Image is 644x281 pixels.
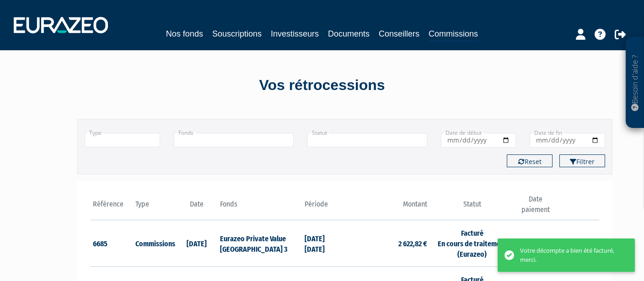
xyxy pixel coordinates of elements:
[175,194,218,220] th: Date
[302,220,345,267] td: [DATE] [DATE]
[212,27,262,40] a: Souscriptions
[520,246,621,264] div: Votre décompte a bien été facturé, merci.
[429,27,478,42] a: Commissions
[218,194,302,220] th: Fonds
[630,42,640,124] p: Besoin d'aide ?
[218,220,302,267] td: Eurazeo Private Value [GEOGRAPHIC_DATA] 3
[61,75,583,96] div: Vos rétrocessions
[507,154,553,167] button: Reset
[91,194,133,220] th: Référence
[133,194,176,220] th: Type
[91,220,133,267] td: 6685
[515,220,557,267] td: -
[379,27,419,40] a: Conseillers
[345,220,429,267] td: 2 622,82 €
[133,220,176,267] td: Commissions
[515,194,557,220] th: Date paiement
[271,27,319,40] a: Investisseurs
[328,27,370,40] a: Documents
[345,194,429,220] th: Montant
[559,154,605,167] button: Filtrer
[175,220,218,267] td: [DATE]
[429,220,514,267] td: Facturé En cours de traitement (Eurazeo)
[429,194,514,220] th: Statut
[166,27,203,40] a: Nos fonds
[302,194,345,220] th: Période
[14,17,108,33] img: 1732889491-logotype_eurazeo_blanc_rvb.png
